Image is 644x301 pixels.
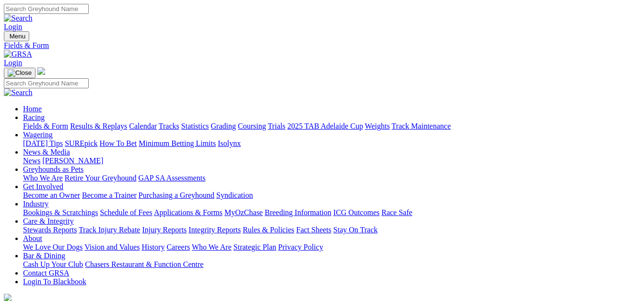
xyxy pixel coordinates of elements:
a: Who We Are [192,243,232,251]
a: Applications & Forms [154,208,222,217]
a: Greyhounds as Pets [23,165,83,173]
a: Track Injury Rebate [79,226,140,234]
div: Bar & Dining [23,260,640,269]
a: Stewards Reports [23,226,77,234]
a: How To Bet [100,139,137,147]
a: Bookings & Scratchings [23,208,98,217]
div: Get Involved [23,191,640,200]
img: Close [8,69,32,77]
img: Search [4,14,33,23]
a: Race Safe [381,208,412,217]
a: Rules & Policies [243,226,294,234]
a: 2025 TAB Adelaide Cup [287,122,363,130]
a: Racing [23,113,45,121]
div: About [23,243,640,252]
a: Coursing [238,122,266,130]
a: We Love Our Dogs [23,243,82,251]
a: News & Media [23,148,70,156]
a: Weights [365,122,390,130]
a: Grading [211,122,236,130]
a: Login [4,23,22,31]
a: Tracks [159,122,179,130]
img: Search [4,88,33,97]
a: Breeding Information [265,208,331,217]
a: Syndication [216,191,253,199]
a: SUREpick [65,139,97,147]
div: Care & Integrity [23,226,640,234]
a: [DATE] Tips [23,139,63,147]
a: Care & Integrity [23,217,74,225]
input: Search [4,78,89,88]
a: Isolynx [218,139,241,147]
a: Results & Replays [70,122,127,130]
a: Chasers Restaurant & Function Centre [85,260,203,268]
a: Strategic Plan [234,243,276,251]
a: News [23,157,40,165]
div: Wagering [23,139,640,148]
a: Vision and Values [84,243,140,251]
a: Integrity Reports [188,226,241,234]
div: Industry [23,208,640,217]
button: Toggle navigation [4,68,35,78]
a: GAP SA Assessments [139,174,206,182]
a: Careers [166,243,190,251]
a: Industry [23,200,48,208]
a: Login [4,59,22,67]
a: Login To Blackbook [23,277,86,286]
a: Purchasing a Greyhound [139,191,214,199]
div: Greyhounds as Pets [23,174,640,182]
div: News & Media [23,157,640,165]
a: Schedule of Fees [100,208,152,217]
a: Stay On Track [333,226,377,234]
a: Who We Are [23,174,63,182]
a: Get Involved [23,182,63,191]
a: Privacy Policy [278,243,323,251]
a: [PERSON_NAME] [42,157,103,165]
a: Fields & Form [23,122,68,130]
img: logo-grsa-white.png [37,67,45,75]
a: MyOzChase [224,208,263,217]
a: Injury Reports [142,226,187,234]
a: ICG Outcomes [333,208,379,217]
a: History [141,243,164,251]
a: Contact GRSA [23,269,69,277]
a: Retire Your Greyhound [65,174,137,182]
a: About [23,234,42,242]
a: Track Maintenance [392,122,451,130]
a: Become a Trainer [82,191,137,199]
span: Menu [10,33,25,40]
button: Toggle navigation [4,31,29,41]
a: Become an Owner [23,191,80,199]
div: Racing [23,122,640,131]
a: Calendar [129,122,157,130]
a: Fact Sheets [296,226,331,234]
a: Statistics [181,122,209,130]
img: GRSA [4,50,32,59]
a: Minimum Betting Limits [139,139,216,147]
input: Search [4,4,89,14]
a: Fields & Form [4,41,640,50]
a: Wagering [23,131,53,139]
a: Home [23,105,42,113]
a: Cash Up Your Club [23,260,83,268]
a: Trials [268,122,285,130]
a: Bar & Dining [23,252,65,260]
